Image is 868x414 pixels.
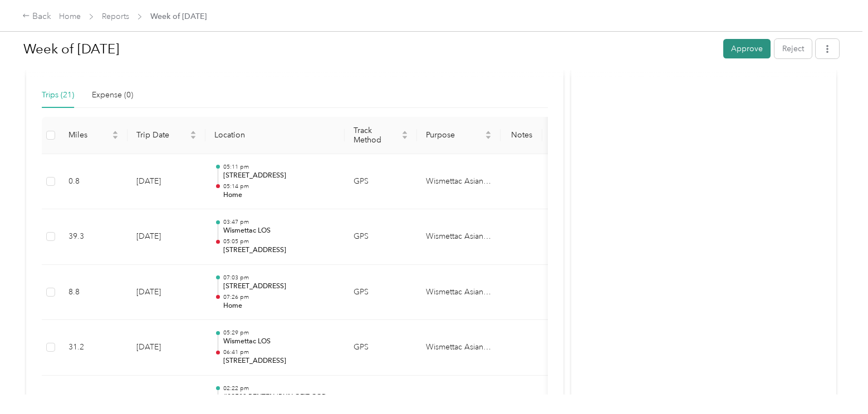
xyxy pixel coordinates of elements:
[127,154,205,210] td: [DATE]
[223,218,336,226] p: 03:47 pm
[223,190,336,200] p: Home
[102,12,129,21] a: Reports
[112,134,119,141] span: caret-down
[23,36,715,62] h1: Week of September 22 2025
[60,265,127,321] td: 8.8
[127,117,205,154] th: Trip Date
[345,320,417,376] td: GPS
[223,171,336,181] p: [STREET_ADDRESS]
[127,209,205,265] td: [DATE]
[223,274,336,282] p: 07:03 pm
[417,320,501,376] td: Wismettac Asian Foods
[60,209,127,265] td: 39.3
[485,134,492,141] span: caret-down
[223,245,336,255] p: [STREET_ADDRESS]
[150,11,207,22] span: Week of [DATE]
[223,301,336,311] p: Home
[417,265,501,321] td: Wismettac Asian Foods
[223,392,336,402] p: #29583 BENTEN (BUN GEIZ CORPORATION)
[92,89,133,101] div: Expense (0)
[417,117,501,154] th: Purpose
[223,385,336,392] p: 02:22 pm
[401,129,408,136] span: caret-up
[223,282,336,292] p: [STREET_ADDRESS]
[542,117,584,154] th: Tags
[136,130,188,140] span: Trip Date
[223,348,336,356] p: 06:41 pm
[22,10,51,23] div: Back
[345,265,417,321] td: GPS
[426,130,483,140] span: Purpose
[68,130,110,140] span: Miles
[223,337,336,347] p: Wismettac LOS
[345,154,417,210] td: GPS
[806,352,868,414] iframe: Everlance-gr Chat Button Frame
[60,320,127,376] td: 31.2
[42,89,74,101] div: Trips (21)
[112,129,119,136] span: caret-up
[60,117,127,154] th: Miles
[205,117,345,154] th: Location
[223,329,336,337] p: 05:29 pm
[345,209,417,265] td: GPS
[59,12,81,21] a: Home
[485,129,492,136] span: caret-up
[223,226,336,236] p: Wismettac LOS
[223,183,336,190] p: 05:14 pm
[774,39,812,58] button: Reject
[354,126,399,145] span: Track Method
[723,39,771,58] button: Approve
[190,129,197,136] span: caret-up
[60,154,127,210] td: 0.8
[127,265,205,321] td: [DATE]
[417,209,501,265] td: Wismettac Asian Foods
[190,134,197,141] span: caret-down
[345,117,417,154] th: Track Method
[223,293,336,301] p: 07:26 pm
[223,238,336,245] p: 05:05 pm
[223,163,336,171] p: 05:11 pm
[127,320,205,376] td: [DATE]
[401,134,408,141] span: caret-down
[223,356,336,366] p: [STREET_ADDRESS]
[501,117,542,154] th: Notes
[417,154,501,210] td: Wismettac Asian Foods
